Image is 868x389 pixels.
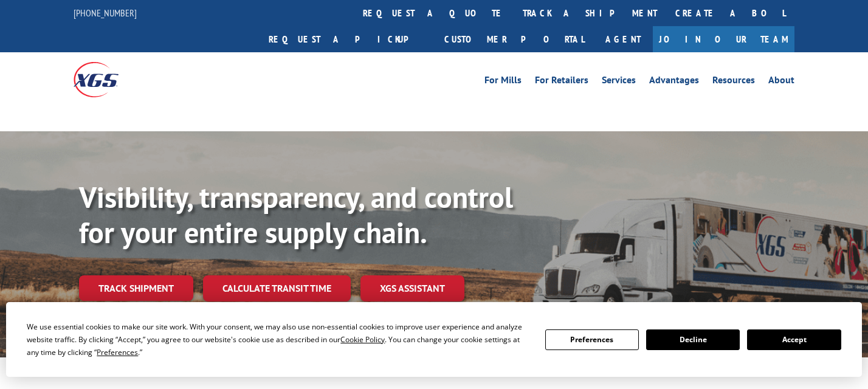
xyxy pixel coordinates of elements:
[27,320,530,359] div: We use essential cookies to make our site work. With your consent, we may also use non-essential ...
[545,329,639,350] button: Preferences
[649,75,699,89] a: Advantages
[74,7,137,19] a: [PHONE_NUMBER]
[340,334,385,345] span: Cookie Policy
[260,26,435,52] a: Request a pickup
[535,75,588,89] a: For Retailers
[768,75,794,89] a: About
[79,275,193,301] a: Track shipment
[646,329,740,350] button: Decline
[653,26,794,52] a: Join Our Team
[203,275,351,301] a: Calculate transit time
[484,75,522,89] a: For Mills
[747,329,841,350] button: Accept
[712,75,755,89] a: Resources
[435,26,593,52] a: Customer Portal
[602,75,636,89] a: Services
[6,302,862,377] div: Cookie Consent Prompt
[593,26,653,52] a: Agent
[79,178,513,251] b: Visibility, transparency, and control for your entire supply chain.
[360,275,464,301] a: XGS ASSISTANT
[97,347,138,357] span: Preferences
